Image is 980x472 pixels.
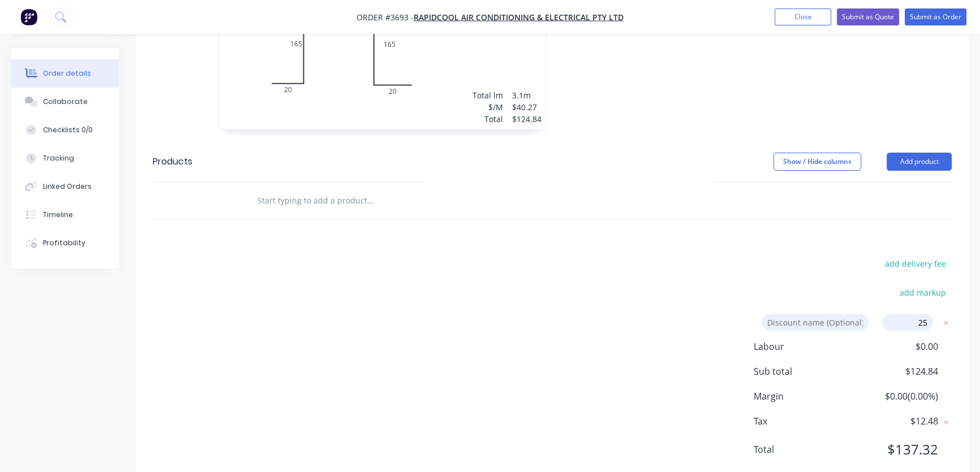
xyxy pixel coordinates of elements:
[854,439,938,460] span: $137.32
[512,89,541,101] div: 3.1m
[754,443,854,456] span: Total
[854,340,938,353] span: $0.00
[11,229,119,257] button: Profitability
[11,88,119,116] button: Collaborate
[43,153,74,163] div: Tracking
[754,389,854,403] span: Margin
[893,285,952,300] button: add markup
[414,12,624,23] a: Rapidcool Air Conditioning & Electrical Pty Ltd
[257,189,483,212] input: Start typing to add a product...
[775,8,831,25] button: Close
[11,172,119,201] button: Linked Orders
[837,8,899,25] button: Submit as Quote
[472,101,503,113] div: $/M
[754,340,854,353] span: Labour
[512,101,541,113] div: $40.27
[356,12,414,23] span: Order #3693 -
[754,414,854,428] span: Tax
[153,155,192,168] div: Products
[854,414,938,428] span: $12.48
[43,68,91,79] div: Order details
[905,8,966,25] button: Submit as Order
[854,365,938,378] span: $124.84
[754,365,854,378] span: Sub total
[43,238,85,248] div: Profitability
[512,113,541,125] div: $124.84
[43,97,88,107] div: Collaborate
[43,125,93,135] div: Checklists 0/0
[879,256,952,271] button: add delivery fee
[11,144,119,172] button: Tracking
[887,153,952,171] button: Add product
[773,153,861,171] button: Show / Hide columns
[762,314,869,331] input: Discount name (Optional)
[43,210,73,220] div: Timeline
[11,201,119,229] button: Timeline
[882,314,933,331] input: 0%
[11,116,119,144] button: Checklists 0/0
[11,59,119,88] button: Order details
[472,89,503,101] div: Total lm
[43,181,92,192] div: Linked Orders
[854,389,938,403] span: $0.00 ( 0.00 %)
[472,113,503,125] div: Total
[20,8,37,25] img: Factory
